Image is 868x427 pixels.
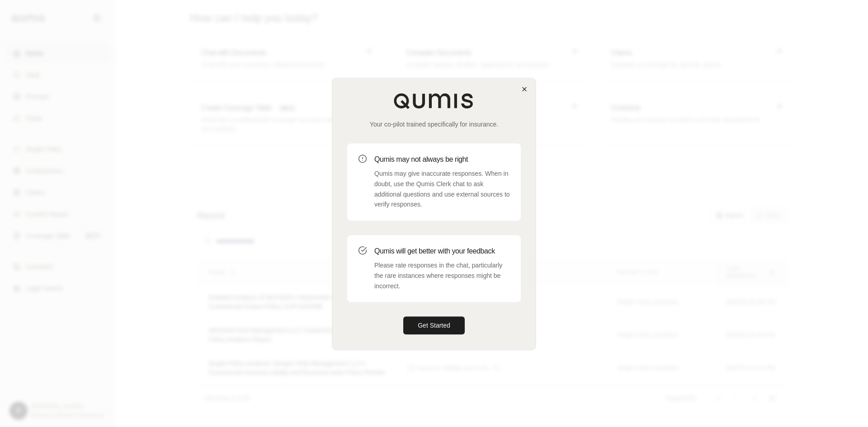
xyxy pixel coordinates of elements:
p: Your co-pilot trained specifically for insurance. [347,120,521,129]
h3: Qumis will get better with your feedback [374,246,510,257]
button: Get Started [403,316,465,334]
p: Please rate responses in the chat, particularly the rare instances where responses might be incor... [374,260,510,291]
p: Qumis may give inaccurate responses. When in doubt, use the Qumis Clerk chat to ask additional qu... [374,169,510,210]
h3: Qumis may not always be right [374,154,510,165]
img: Qumis Logo [393,93,475,109]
